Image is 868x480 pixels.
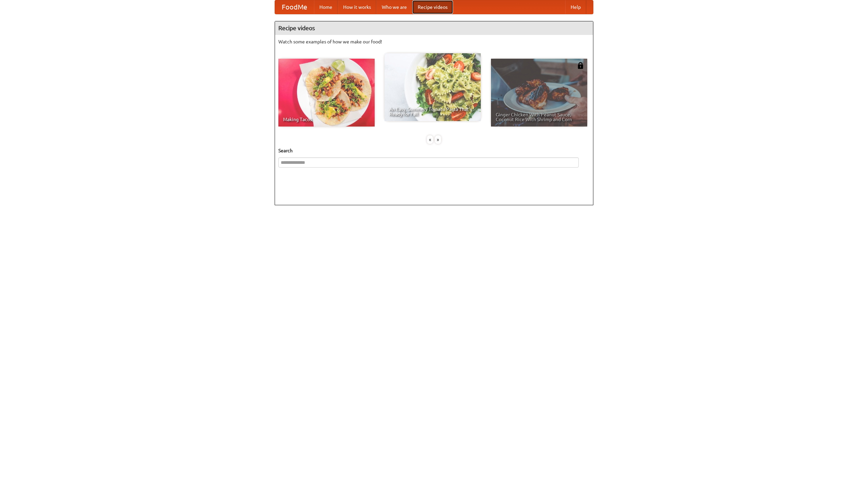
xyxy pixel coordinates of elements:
p: Watch some examples of how we make our food! [278,38,590,45]
span: Making Tacos [283,117,370,122]
h4: Recipe videos [275,21,593,35]
a: Making Tacos [278,59,375,127]
a: Help [565,0,586,14]
h5: Search [278,147,590,154]
a: An Easy, Summery Tomato Pasta That's Ready for Fall [384,53,481,121]
div: » [435,135,441,144]
a: FoodMe [275,0,314,14]
span: An Easy, Summery Tomato Pasta That's Ready for Fall [389,107,476,116]
a: Recipe videos [412,0,453,14]
div: « [427,135,433,144]
a: How it works [338,0,376,14]
a: Home [314,0,338,14]
img: 483408.png [577,62,584,69]
a: Who we are [376,0,412,14]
